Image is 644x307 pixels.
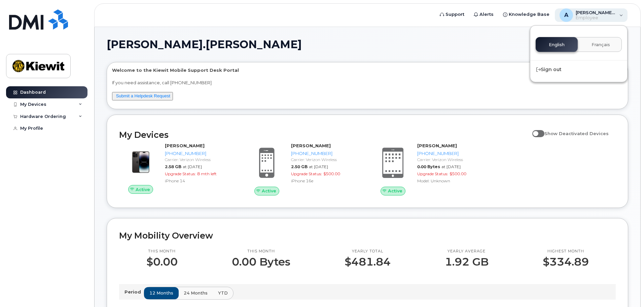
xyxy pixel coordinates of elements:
h2: My Devices [119,130,529,140]
a: Submit a Helpdesk Request [116,93,170,98]
p: $0.00 [146,256,178,268]
span: 2.58 GB [165,164,181,169]
span: 0.00 Bytes [417,164,440,169]
span: at [DATE] [309,164,328,169]
span: 24 months [184,290,208,296]
div: [PHONE_NUMBER] [417,150,487,157]
p: $481.84 [345,256,391,268]
p: This month [146,249,178,254]
p: If you need assistance, call [PHONE_NUMBER] [112,80,623,86]
strong: [PERSON_NAME] [291,143,331,148]
p: Highest month [543,249,589,254]
span: Active [388,188,402,194]
img: image20231002-3703462-njx0qo.jpeg [124,146,157,178]
span: at [DATE] [441,164,461,169]
span: Show Deactivated Devices [544,131,609,136]
div: iPhone 16e [291,178,361,184]
span: at [DATE] [183,164,202,169]
div: [PHONE_NUMBER] [165,150,235,157]
span: Upgrade Status: [291,171,322,176]
span: Active [136,186,150,193]
span: $500.00 [450,171,466,176]
div: iPhone 14 [165,178,235,184]
iframe: Messenger Launcher [615,278,639,302]
input: Show Deactivated Devices [532,127,538,132]
span: 2.50 GB [291,164,308,169]
h2: My Mobility Overview [119,231,616,241]
div: Carrier: Verizon Wireless [417,157,487,162]
span: $500.00 [323,171,340,176]
div: Model: Unknown [417,178,487,184]
p: $334.89 [543,256,589,268]
span: Active [262,188,276,194]
div: Sign out [530,63,627,76]
div: Carrier: Verizon Wireless [165,157,235,162]
strong: [PERSON_NAME] [417,143,457,148]
strong: [PERSON_NAME] [165,143,205,148]
span: YTD [218,290,228,296]
p: Welcome to the Kiewit Mobile Support Desk Portal [112,67,623,73]
span: Upgrade Status: [165,171,196,176]
div: Carrier: Verizon Wireless [291,157,361,162]
button: Submit a Helpdesk Request [112,92,173,100]
span: Upgrade Status: [417,171,448,176]
span: 8 mth left [197,171,217,176]
span: [PERSON_NAME].[PERSON_NAME] [107,39,302,50]
p: This month [232,249,290,254]
div: [PHONE_NUMBER] [291,150,361,157]
a: Active[PERSON_NAME][PHONE_NUMBER]Carrier: Verizon Wireless0.00 Bytesat [DATE]Upgrade Status:$500.... [371,143,490,195]
p: 0.00 Bytes [232,256,290,268]
p: 1.92 GB [445,256,489,268]
p: Period [124,289,144,295]
a: Active[PERSON_NAME][PHONE_NUMBER]Carrier: Verizon Wireless2.58 GBat [DATE]Upgrade Status:8 mth le... [119,143,237,194]
a: Active[PERSON_NAME][PHONE_NUMBER]Carrier: Verizon Wireless2.50 GBat [DATE]Upgrade Status:$500.00i... [245,143,363,195]
p: Yearly total [345,249,391,254]
span: Français [592,42,610,48]
p: Yearly average [445,249,489,254]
